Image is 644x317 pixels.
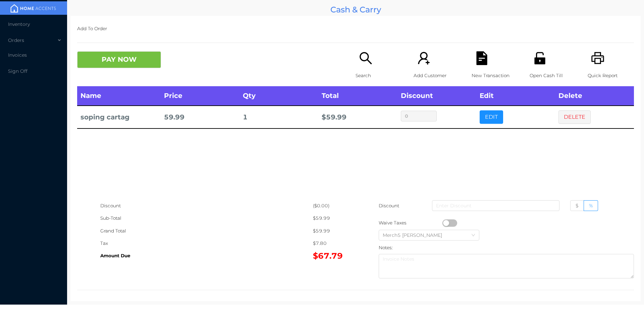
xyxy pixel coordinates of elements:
[161,86,239,106] th: Price
[472,69,518,82] p: New Transaction
[313,250,356,262] div: $67.79
[313,200,356,212] div: ($0.00)
[100,237,313,250] div: Tax
[313,225,356,237] div: $59.99
[589,203,593,209] span: %
[100,250,313,262] div: Amount Due
[77,106,161,128] td: soping cartag
[8,21,30,27] span: Inventory
[588,69,634,82] p: Quick Report
[243,111,315,123] div: 1
[359,51,373,65] i: icon: search
[383,230,449,240] div: Merch5 Lawrence
[318,86,397,106] th: Total
[318,106,397,128] td: $ 59.99
[313,212,356,224] div: $59.99
[356,69,402,82] p: Search
[530,69,576,82] p: Open Cash Till
[591,51,605,65] i: icon: printer
[432,200,559,211] input: Enter Discount
[576,203,579,209] span: $
[100,200,313,212] div: Discount
[414,69,460,82] p: Add Customer
[70,3,641,16] div: Cash & Carry
[379,200,400,212] p: Discount
[77,51,161,68] button: PAY NOW
[476,86,555,106] th: Edit
[471,233,475,238] i: icon: down
[239,86,318,106] th: Qty
[397,86,476,106] th: Discount
[533,51,547,65] i: icon: unlock
[379,245,393,250] label: Notes:
[100,225,313,237] div: Grand Total
[77,22,634,35] p: Add To Order
[161,106,239,128] td: 59.99
[8,68,28,74] span: Sign Off
[8,3,58,13] img: mainBanner
[77,86,161,106] th: Name
[480,110,503,124] button: EDIT
[8,52,27,58] span: Invoices
[379,217,442,229] div: Waive Taxes
[555,86,634,106] th: Delete
[417,51,431,65] i: icon: user-add
[100,212,313,224] div: Sub-Total
[475,51,489,65] i: icon: file-text
[313,237,356,250] div: $7.80
[558,110,591,124] button: DELETE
